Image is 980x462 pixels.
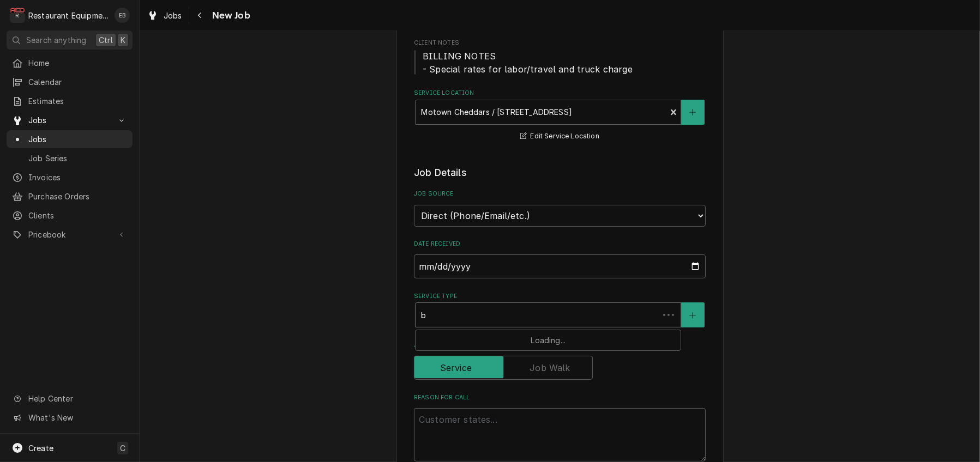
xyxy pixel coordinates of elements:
[414,341,706,380] div: Job Type
[7,409,133,427] a: Go to What's New
[28,95,127,107] span: Estimates
[7,130,133,148] a: Jobs
[28,10,109,21] div: Restaurant Equipment Diagnostics
[26,34,86,46] span: Search anything
[681,302,704,327] button: Create New Service
[414,393,706,461] div: Reason For Call
[28,153,127,164] span: Job Series
[416,330,681,350] div: Loading...
[414,240,706,278] div: Date Received
[414,190,706,226] div: Job Source
[7,73,133,91] a: Calendar
[28,57,127,69] span: Home
[121,34,125,46] span: K
[7,92,133,110] a: Estimates
[423,51,633,75] span: BILLING NOTES - Special rates for labor/travel and truck charge
[28,76,127,88] span: Calendar
[28,393,126,404] span: Help Center
[28,172,127,183] span: Invoices
[7,54,133,72] a: Home
[10,8,25,23] div: Restaurant Equipment Diagnostics's Avatar
[28,191,127,202] span: Purchase Orders
[414,254,706,278] input: yyyy-mm-dd
[689,108,696,116] svg: Create New Location
[191,7,209,24] button: Navigate back
[143,7,187,25] a: Jobs
[164,10,182,21] span: Jobs
[7,390,133,408] a: Go to Help Center
[414,393,706,402] label: Reason For Call
[414,292,706,301] label: Service Type
[414,50,706,76] span: Client Notes
[414,39,706,47] span: Client Notes
[689,312,696,319] svg: Create New Service
[28,229,111,240] span: Pricebook
[28,443,53,453] span: Create
[7,206,133,224] a: Clients
[28,133,127,145] span: Jobs
[28,412,126,423] span: What's New
[414,166,706,180] legend: Job Details
[115,8,130,23] div: Emily Bird's Avatar
[28,210,127,221] span: Clients
[115,8,130,23] div: EB
[7,31,133,50] button: Search anythingCtrlK
[209,8,250,23] span: New Job
[28,114,111,126] span: Jobs
[7,226,133,244] a: Go to Pricebook
[414,292,706,327] div: Service Type
[519,130,601,143] button: Edit Service Location
[7,111,133,129] a: Go to Jobs
[10,8,25,23] div: R
[681,100,704,125] button: Create New Location
[99,34,113,46] span: Ctrl
[414,89,706,98] label: Service Location
[7,168,133,186] a: Invoices
[120,442,125,454] span: C
[7,187,133,205] a: Purchase Orders
[414,341,706,350] label: Job Type
[414,240,706,248] label: Date Received
[7,149,133,167] a: Job Series
[414,39,706,75] div: Client Notes
[414,190,706,198] label: Job Source
[414,89,706,143] div: Service Location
